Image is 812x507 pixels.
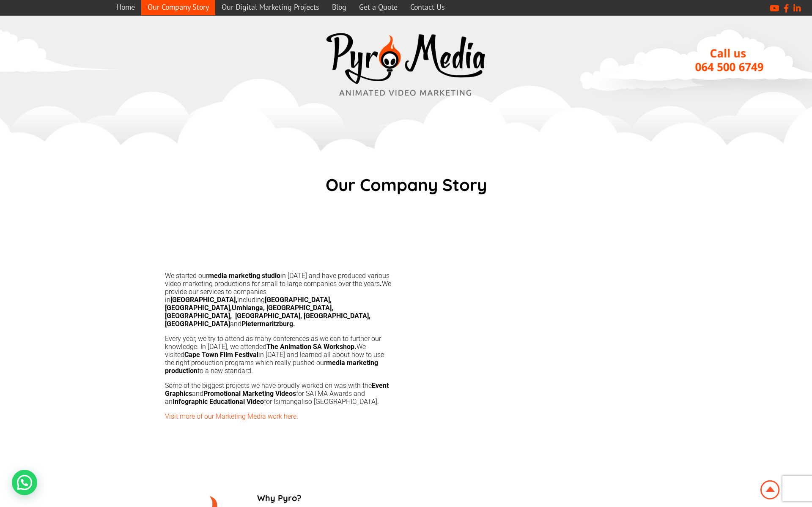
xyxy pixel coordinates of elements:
strong: [GEOGRAPHIC_DATA], [170,296,237,304]
img: Animation Studio South Africa [759,479,782,501]
strong: . [380,280,382,288]
p: We started our in [DATE] and have produced various video marketing productions for small to large... [165,272,394,328]
b: Infographic Educational Video [173,398,264,406]
p: Some of the biggest projects we have proudly worked on was with the and for SATMA Awards and an f... [165,382,394,406]
b: [GEOGRAPHIC_DATA], [GEOGRAPHIC_DATA], [165,296,332,312]
strong: Cape Town Film Festival [184,351,258,359]
strong: Umhlanga, [GEOGRAPHIC_DATA], [GEOGRAPHIC_DATA], [GEOGRAPHIC_DATA], [GEOGRAPHIC_DATA], [GEOGRAPHIC... [165,304,370,328]
b: media marketing production [165,359,378,375]
strong: The Animation SA Workshop. [266,343,357,351]
p: Every year, we try to attend as many conferences as we can to further our knowledge. In [DATE], w... [165,335,394,375]
strong: Promotional Marketing Videos [203,390,296,398]
h5: Why Pyro? [257,494,639,502]
a: video marketing media company westville durban logo [321,28,491,103]
strong: Pietermaritzburg. [241,320,295,328]
strong: Event Graphics [165,382,389,398]
strong: media marketing studio [208,272,280,280]
a: Visit more of our Marketing Media work here. [165,412,298,420]
img: video marketing media company westville durban logo [321,28,491,101]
